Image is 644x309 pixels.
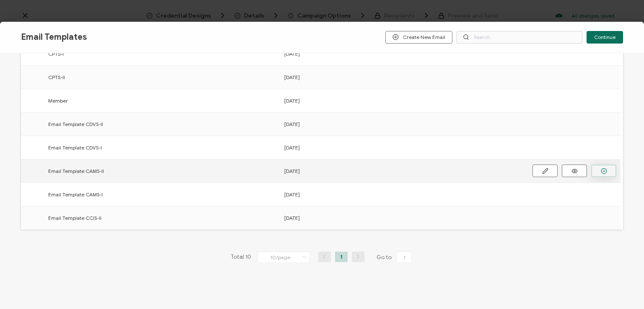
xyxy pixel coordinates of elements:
span: Email Template CAMS-II [48,166,104,176]
span: Member [48,96,68,106]
span: Email Templates [21,32,87,42]
input: Select [257,252,310,263]
span: Email Template CAMS-I [48,190,103,199]
span: Continue [594,35,615,40]
span: Email Template CDVS-II [48,119,103,129]
span: Email Template CDVS-I [48,143,102,152]
div: [DATE] [280,166,516,176]
span: CPTS-I [48,49,64,59]
li: 1 [335,252,348,262]
span: Email Template CCIS-II [48,213,101,223]
div: [DATE] [280,72,516,82]
input: Search [457,31,582,44]
span: CPTS-II [48,72,65,82]
button: Create New Email [385,31,452,44]
div: [DATE] [280,190,516,199]
span: Total 10 [231,252,251,263]
span: Go to [377,252,413,263]
div: [DATE] [280,213,516,223]
div: [DATE] [280,49,516,59]
div: [DATE] [280,96,516,106]
div: [DATE] [280,143,516,152]
button: Continue [587,31,623,44]
span: Create New Email [392,34,445,40]
iframe: Chat Widget [602,269,644,309]
div: [DATE] [280,119,516,129]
